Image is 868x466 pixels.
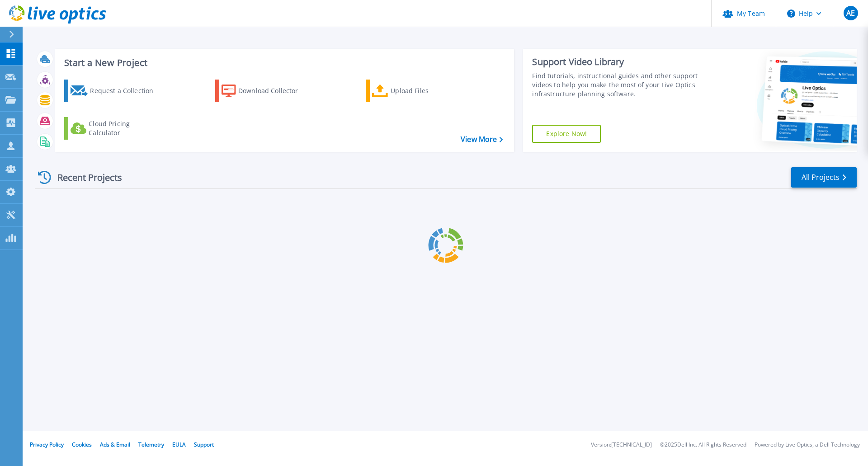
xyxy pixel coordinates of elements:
a: EULA [172,441,186,448]
a: Support [194,441,214,448]
div: Recent Projects [35,166,134,188]
li: Version: [TECHNICAL_ID] [591,442,652,448]
div: Request a Collection [90,82,162,100]
div: Download Collector [238,82,311,100]
li: Powered by Live Optics, a Dell Technology [755,442,860,448]
a: Explore Now! [532,125,601,143]
a: All Projects [791,167,857,188]
li: © 2025 Dell Inc. All Rights Reserved [660,442,746,448]
a: Cookies [72,441,92,448]
a: Cloud Pricing Calculator [64,117,165,140]
div: Find tutorials, instructional guides and other support videos to help you make the most of your L... [532,71,702,99]
a: Upload Files [366,80,467,102]
a: Request a Collection [64,80,165,102]
h3: Start a New Project [64,58,503,68]
a: View More [461,135,503,144]
span: AE [846,9,855,17]
a: Privacy Policy [30,441,64,448]
a: Telemetry [138,441,164,448]
div: Upload Files [391,82,463,100]
a: Download Collector [215,80,316,102]
div: Support Video Library [532,56,702,68]
div: Cloud Pricing Calculator [89,119,161,137]
a: Ads & Email [100,441,130,448]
